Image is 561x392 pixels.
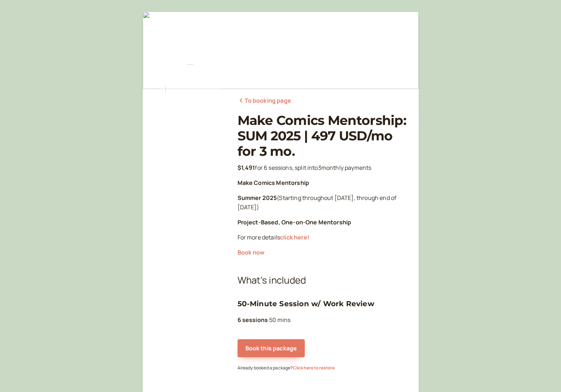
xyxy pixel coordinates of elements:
[238,233,407,242] p: For more details
[268,316,269,324] span: ·
[238,163,407,173] div: for 6 sessions , split into 3 monthly payments
[238,298,407,309] h3: 50-Minute Session w/ Work Review
[238,339,305,357] button: Book this package
[293,365,335,370] button: Click here to restore
[238,273,407,288] h2: What's included
[238,113,407,159] h1: Make Comics Mentorship: SUM 2025 | 497 USD/mo for 3 mo.
[238,193,407,212] p: (Starting throughout [DATE], through end of [DATE])
[238,194,277,202] strong: Summer 2025
[238,218,351,226] strong: Project-Based, One-on-One Mentorship
[238,316,268,324] b: 6 sessions
[280,233,309,241] a: click here!
[238,365,335,371] small: Already booked a package?
[238,164,255,172] b: $1,491
[238,179,309,187] strong: Make Comics Mentorship
[238,316,407,325] p: 50 mins
[238,96,291,106] a: To booking page
[238,249,265,256] button: Book now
